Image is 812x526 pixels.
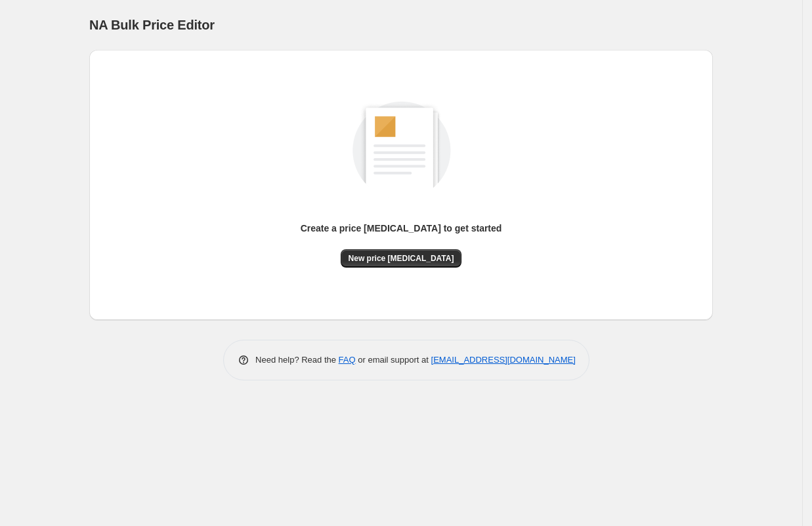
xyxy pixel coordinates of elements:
[349,253,454,264] span: New price [MEDICAL_DATA]
[301,222,502,235] p: Create a price [MEDICAL_DATA] to get started
[255,355,339,365] span: Need help? Read the
[431,355,576,365] a: [EMAIL_ADDRESS][DOMAIN_NAME]
[356,355,431,365] span: or email support at
[339,355,356,365] a: FAQ
[341,249,462,268] button: New price [MEDICAL_DATA]
[89,18,215,32] span: NA Bulk Price Editor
